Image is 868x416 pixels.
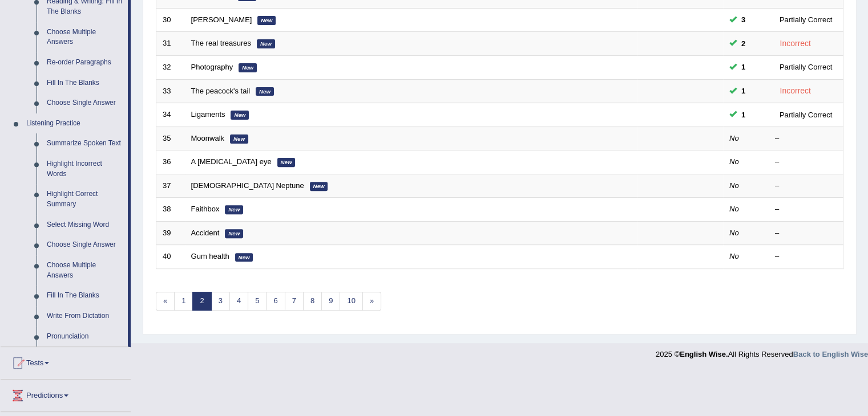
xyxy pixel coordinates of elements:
div: Incorrect [775,37,815,50]
a: [PERSON_NAME] [191,15,252,24]
em: New [239,63,257,72]
a: Accident [191,229,220,237]
a: Pronunciation [42,327,128,347]
em: New [257,39,275,48]
span: You can still take this question [737,61,750,73]
a: 8 [303,292,322,311]
em: No [729,157,739,166]
a: » [362,292,381,311]
a: Choose Single Answer [42,235,128,255]
a: 4 [229,292,248,311]
td: 30 [156,8,185,32]
div: 2025 © All Rights Reserved [656,343,868,360]
a: 10 [340,292,362,311]
a: Highlight Incorrect Words [42,154,128,184]
em: No [729,181,739,190]
div: – [775,204,837,215]
td: 31 [156,32,185,56]
td: 35 [156,127,185,150]
em: No [729,205,739,213]
a: Back to English Wise [793,350,868,358]
a: 3 [211,292,230,311]
a: Photography [191,63,233,71]
a: Tests [1,347,131,376]
a: 6 [266,292,285,311]
span: You can still take this question [737,109,750,121]
a: « [156,292,175,311]
div: Partially Correct [775,109,837,121]
a: Summarize Spoken Text [42,133,128,154]
div: – [775,133,837,144]
a: Fill In The Blanks [42,73,128,93]
div: Incorrect [775,84,815,97]
div: Partially Correct [775,14,837,26]
a: 1 [174,292,193,311]
a: Highlight Correct Summary [42,184,128,214]
em: New [225,205,243,214]
a: Choose Multiple Answers [42,255,128,286]
strong: English Wise. [680,350,728,358]
em: No [729,134,739,142]
em: New [225,229,243,238]
a: Gum health [191,252,229,260]
a: The real treasures [191,39,252,47]
td: 39 [156,221,185,245]
td: 37 [156,174,185,198]
a: Choose Single Answer [42,93,128,113]
a: Fill In The Blanks [42,286,128,306]
td: 32 [156,55,185,79]
a: 7 [285,292,304,311]
em: New [231,111,249,120]
a: Choose Multiple Answers [42,22,128,52]
div: – [775,157,837,168]
div: – [775,181,837,191]
div: – [775,228,837,239]
em: New [277,158,296,167]
span: You can still take this question [737,14,750,26]
a: Write From Dictation [42,306,128,327]
em: New [235,253,253,262]
em: New [230,134,248,144]
td: 34 [156,103,185,127]
div: – [775,251,837,262]
a: Re-order Paragraphs [42,52,128,73]
a: Ligaments [191,110,225,119]
a: [DEMOGRAPHIC_DATA] Neptune [191,181,304,190]
td: 40 [156,245,185,269]
a: 9 [321,292,340,311]
td: 36 [156,150,185,174]
td: 33 [156,79,185,103]
a: Moonwalk [191,134,225,142]
span: You can still take this question [737,38,750,50]
em: No [729,229,739,237]
em: New [310,182,328,191]
div: Partially Correct [775,61,837,73]
em: No [729,252,739,260]
a: Select Missing Word [42,215,128,235]
a: The peacock's tail [191,87,251,95]
td: 38 [156,198,185,222]
a: 5 [248,292,267,311]
a: Predictions [1,380,131,408]
a: Listening Practice [21,113,128,134]
a: A [MEDICAL_DATA] eye [191,157,272,166]
a: Faithbox [191,205,220,213]
em: New [256,87,274,96]
a: 2 [192,292,211,311]
span: You can still take this question [737,85,750,97]
em: New [257,16,276,25]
